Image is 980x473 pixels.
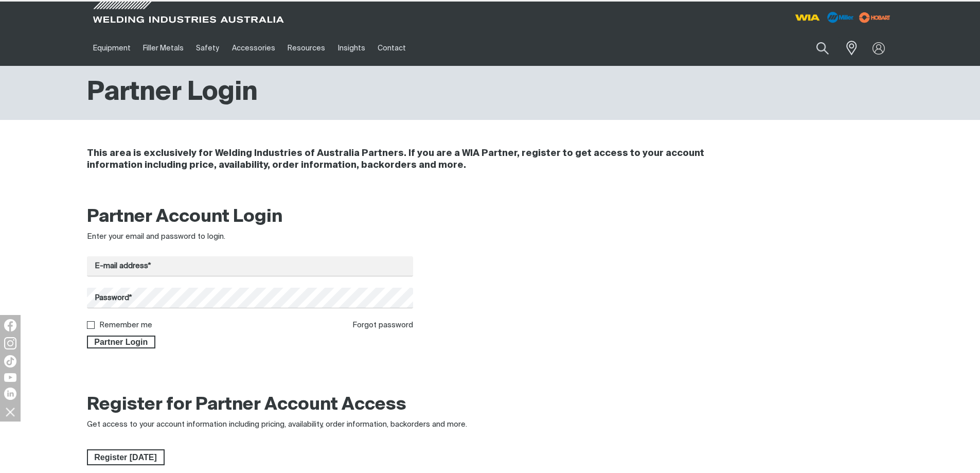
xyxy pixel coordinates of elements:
label: Remember me [99,321,152,329]
span: Register [DATE] [88,449,164,466]
img: TikTok [4,355,16,367]
button: Partner Login [87,336,156,349]
nav: Main [87,30,692,66]
span: Get access to your account information including pricing, availability, order information, backor... [87,421,467,428]
span: Partner Login [88,336,155,349]
input: Product name or item number... [792,36,840,60]
a: Accessories [226,30,281,66]
img: hide socials [2,403,19,421]
img: miller [856,10,894,25]
a: Contact [371,30,412,66]
img: Instagram [4,337,16,349]
h2: Partner Account Login [87,206,414,229]
img: YouTube [4,373,16,382]
a: Filler Metals [137,30,190,66]
h2: Register for Partner Account Access [87,394,406,416]
div: Enter your email and password to login. [87,231,414,243]
a: Insights [331,30,371,66]
a: Resources [281,30,331,66]
a: Forgot password [352,321,413,329]
img: Facebook [4,319,16,331]
a: Equipment [87,30,137,66]
a: Safety [190,30,225,66]
h1: Partner Login [87,76,258,110]
button: Search products [805,36,840,60]
h4: This area is exclusively for Welding Industries of Australia Partners. If you are a WIA Partner, ... [87,148,756,171]
a: Register Today [87,449,165,466]
img: LinkedIn [4,388,16,400]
